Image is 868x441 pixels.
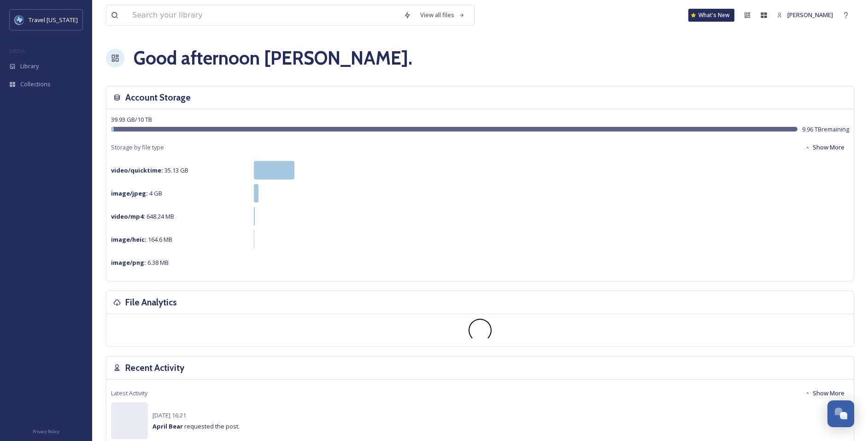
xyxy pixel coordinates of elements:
strong: April Bear [152,422,183,430]
input: Search your library [128,5,399,25]
h3: File Analytics [125,296,177,309]
span: 4 GB [111,189,162,197]
span: [PERSON_NAME] [787,11,833,19]
span: 164.6 MB [111,235,172,244]
strong: image/png : [111,258,146,267]
a: What's New [688,9,734,22]
span: 9.96 TB remaining [802,125,849,134]
h1: Good afternoon [PERSON_NAME] . [134,44,412,72]
span: Privacy Policy [33,429,59,435]
strong: video/mp4 : [111,212,145,220]
span: requested the post. [152,422,240,430]
a: Privacy Policy [33,425,59,436]
span: 35.13 GB [111,166,188,174]
span: MEDIA [9,48,25,54]
strong: image/jpeg : [111,189,148,197]
strong: video/quicktime : [111,166,163,174]
span: Latest Activity [111,389,147,398]
span: Collections [20,80,51,89]
a: [PERSON_NAME] [772,6,838,24]
span: 39.93 GB / 10 TB [111,115,152,124]
span: Storage by file type [111,143,164,152]
h3: Recent Activity [125,361,184,375]
span: 648.24 MB [111,212,174,220]
button: Open Chat [827,400,854,427]
strong: image/heic : [111,235,147,244]
h3: Account Storage [125,91,191,104]
button: Show More [800,138,849,156]
span: Travel [US_STATE] [29,16,78,24]
span: 6.38 MB [111,258,169,267]
img: images%20%281%29.jpeg [15,15,24,24]
span: Library [20,62,39,71]
button: Show More [800,384,849,402]
span: [DATE] 16:21 [152,411,186,419]
a: View all files [416,6,469,24]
